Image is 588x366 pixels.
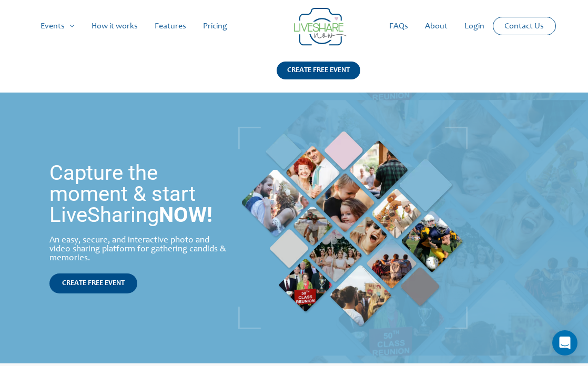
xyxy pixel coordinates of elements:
span: CREATE FREE EVENT [62,280,125,287]
a: CREATE FREE EVENT [277,62,360,93]
a: How it works [83,9,146,43]
img: Group 14 | Live Photo Slideshow for Events | Create Free Events Album for Any Occasion [294,8,347,46]
a: CREATE FREE EVENT [49,273,137,293]
a: FAQs [381,9,417,43]
nav: Site Navigation [18,9,570,43]
h1: Capture the moment & start LiveSharing [49,162,231,226]
a: Events [32,9,83,43]
img: LiveShare Moment | Live Photo Slideshow for Events | Create Free Events Album for Any Occasion [238,127,468,329]
a: Pricing [195,9,236,43]
a: Features [146,9,195,43]
strong: NOW! [159,202,212,227]
a: About [417,9,456,43]
div: Open Intercom Messenger [552,330,577,355]
a: Login [456,9,493,43]
a: Contact Us [496,17,552,35]
div: An easy, secure, and interactive photo and video sharing platform for gathering candids & memories. [49,236,231,263]
div: CREATE FREE EVENT [277,62,360,79]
